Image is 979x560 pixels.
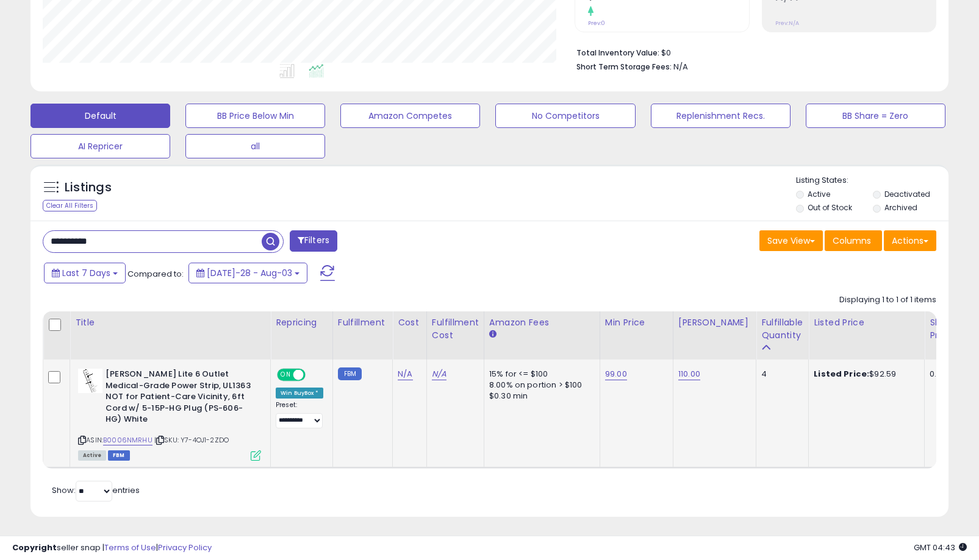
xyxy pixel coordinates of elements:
span: FBM [108,450,130,461]
button: all [185,134,325,158]
a: B0006NMRHU [103,435,152,445]
div: Fulfillment Cost [432,316,479,342]
strong: Copyright [12,542,57,553]
div: 15% for <= $100 [489,369,590,380]
label: Active [808,189,830,199]
div: Preset: [276,401,323,428]
div: Cost [398,316,421,329]
button: [DATE]-28 - Aug-03 [188,263,307,283]
a: 110.00 [678,368,700,380]
small: Prev: N/A [775,19,799,27]
span: ON [278,370,293,380]
span: | SKU: Y7-4OJ1-2ZDO [154,435,229,445]
div: 8.00% on portion > $100 [489,380,590,391]
span: Compared to: [127,268,184,280]
div: Displaying 1 to 1 of 1 items [839,294,936,306]
span: Last 7 Days [62,267,110,279]
label: Deactivated [884,189,930,199]
span: All listings currently available for purchase on Amazon [78,450,106,461]
div: Ship Price [930,316,954,342]
a: Terms of Use [104,542,156,553]
span: 2025-08-17 04:43 GMT [914,542,967,553]
button: BB Price Below Min [185,104,325,128]
button: AI Repricer [30,134,170,158]
b: Listed Price: [814,368,869,380]
h5: Listings [65,179,112,196]
button: Default [30,104,170,128]
button: No Competitors [495,104,635,128]
a: N/A [432,368,446,380]
small: Prev: 0 [588,19,605,27]
div: $0.30 min [489,391,590,402]
span: OFF [304,370,323,380]
button: Actions [884,230,936,251]
button: Save View [759,230,823,251]
li: $0 [576,44,927,59]
div: ASIN: [78,369,261,459]
button: Filters [290,230,337,252]
button: Columns [825,230,882,251]
div: Repricing [276,316,328,329]
div: Win BuyBox * [276,388,323,399]
b: Total Inventory Value: [576,48,659,58]
div: $92.59 [814,369,915,380]
p: Listing States: [796,175,949,186]
div: Title [75,316,265,329]
b: Short Term Storage Fees: [576,62,672,72]
div: Min Price [605,316,668,329]
button: Replenishment Recs. [651,104,791,128]
a: Privacy Policy [158,542,212,553]
span: Columns [833,235,871,247]
div: Listed Price [814,316,919,329]
small: Amazon Fees. [489,329,497,340]
div: Amazon Fees [489,316,595,329]
div: [PERSON_NAME] [678,316,751,329]
button: Last 7 Days [44,263,126,283]
label: Out of Stock [808,202,852,213]
span: N/A [673,61,688,73]
button: BB Share = Zero [806,104,945,128]
a: N/A [398,368,412,380]
b: [PERSON_NAME] Lite 6 Outlet Medical-Grade Power Strip, UL1363 NOT for Patient-Care Vicinity, 6ft ... [106,369,254,428]
div: Clear All Filters [43,200,97,211]
div: seller snap | | [12,542,212,554]
span: [DATE]-28 - Aug-03 [207,267,292,279]
button: Amazon Competes [340,104,480,128]
small: FBM [338,367,362,380]
label: Archived [884,202,917,213]
span: Show: entries [52,484,140,496]
img: 31hMzk1tQ5L._SL40_.jpg [78,369,102,393]
a: 99.00 [605,368,627,380]
div: Fulfillment [338,316,387,329]
div: 4 [761,369,799,380]
div: Fulfillable Quantity [761,316,803,342]
div: 0.00 [930,369,950,380]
